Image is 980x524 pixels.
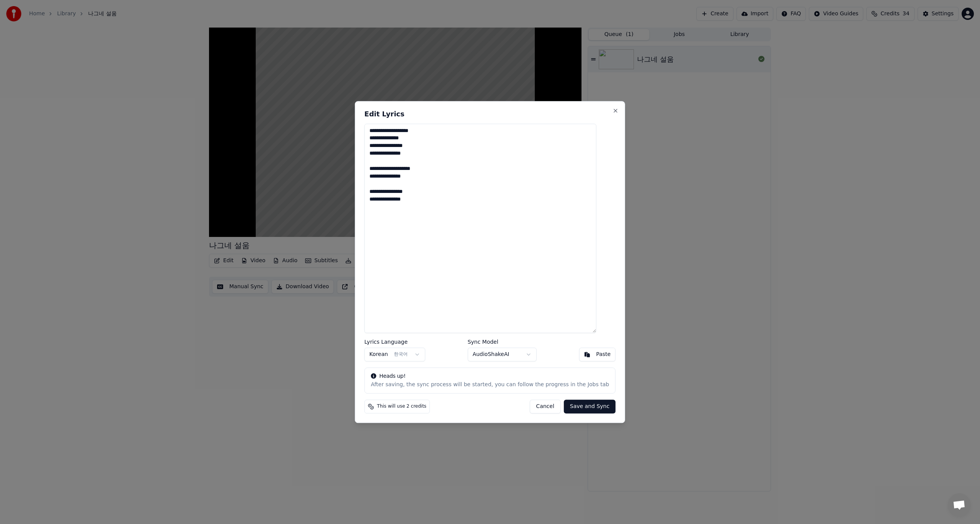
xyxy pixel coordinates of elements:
label: Sync Model [467,339,536,344]
div: Paste [596,351,611,358]
span: This will use 2 credits [377,403,426,410]
div: Heads up! [371,372,609,380]
button: Paste [579,348,616,361]
div: After saving, the sync process will be started, you can follow the progress in the Jobs tab [371,381,609,389]
button: Save and Sync [564,400,616,413]
label: Lyrics Language [364,339,425,344]
button: Cancel [529,400,560,413]
h2: Edit Lyrics [364,111,616,118]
